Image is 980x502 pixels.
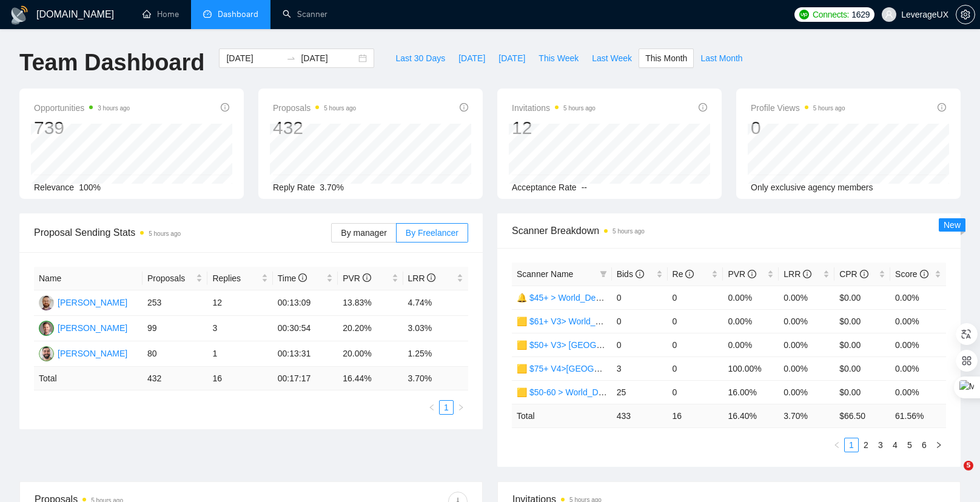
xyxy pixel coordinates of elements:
[834,380,890,404] td: $0.00
[748,270,756,278] span: info-circle
[779,333,834,356] td: 0.00%
[512,223,946,238] span: Scanner Breakdown
[612,404,668,427] td: 433
[517,293,666,303] a: 🔔 $45+ > World_Design+Dev_General
[834,404,890,427] td: $ 66.50
[834,286,890,309] td: $0.00
[830,438,844,452] li: Previous Page
[890,404,946,427] td: 61.56 %
[363,273,371,282] span: info-circle
[408,273,436,283] span: LRR
[834,309,890,333] td: $0.00
[324,105,356,112] time: 5 hours ago
[454,400,468,415] button: right
[273,182,315,192] span: Reply Rate
[700,52,742,65] span: Last Month
[844,438,859,452] li: 1
[956,10,975,19] span: setting
[890,380,946,404] td: 0.00%
[403,290,468,316] td: 4.74%
[784,269,811,279] span: LRR
[338,367,403,390] td: 16.44 %
[888,438,902,452] li: 4
[79,182,101,192] span: 100%
[403,367,468,390] td: 3.70 %
[723,333,779,356] td: 0.00%
[221,103,229,112] span: info-circle
[425,400,439,415] button: left
[612,309,668,333] td: 0
[903,438,916,452] a: 5
[34,225,331,240] span: Proposal Sending Stats
[273,316,338,341] td: 00:30:54
[592,52,632,65] span: Last Week
[517,387,754,397] a: 🟨 $50-60 > World_Design Only_Roman-Web Design_General
[723,309,779,333] td: 0.00%
[58,321,127,335] div: [PERSON_NAME]
[918,438,931,452] a: 6
[149,230,181,237] time: 5 hours ago
[143,367,207,390] td: 432
[917,438,931,452] li: 6
[343,273,371,283] span: PVR
[873,438,888,452] li: 3
[890,286,946,309] td: 0.00%
[218,9,258,19] span: Dashboard
[273,341,338,367] td: 00:13:31
[512,101,596,115] span: Invitations
[39,346,54,361] img: RL
[143,9,179,19] a: homeHome
[920,270,928,278] span: info-circle
[34,367,143,390] td: Total
[860,270,868,278] span: info-circle
[582,182,587,192] span: --
[723,356,779,380] td: 100.00%
[207,341,272,367] td: 1
[143,267,207,290] th: Proposals
[283,9,327,19] a: searchScanner
[956,5,975,24] button: setting
[834,333,890,356] td: $0.00
[902,438,917,452] li: 5
[39,295,54,310] img: AK
[944,220,961,230] span: New
[439,400,454,415] li: 1
[668,380,723,404] td: 0
[39,297,127,307] a: AK[PERSON_NAME]
[779,356,834,380] td: 0.00%
[539,52,579,65] span: This Week
[517,316,734,326] a: 🟨 $61+ V3> World_Design Only_Roman-UX/UI_General
[685,270,694,278] span: info-circle
[273,367,338,390] td: 00:17:17
[512,116,596,139] div: 12
[751,182,873,192] span: Only exclusive agency members
[273,290,338,316] td: 00:13:09
[890,356,946,380] td: 0.00%
[498,52,525,65] span: [DATE]
[874,438,887,452] a: 3
[58,347,127,360] div: [PERSON_NAME]
[207,367,272,390] td: 16
[597,265,609,283] span: filter
[301,52,356,65] input: End date
[694,49,749,68] button: Last Month
[203,10,212,18] span: dashboard
[813,105,845,112] time: 5 hours ago
[723,286,779,309] td: 0.00%
[34,182,74,192] span: Relevance
[278,273,307,283] span: Time
[58,296,127,309] div: [PERSON_NAME]
[612,380,668,404] td: 25
[668,356,723,380] td: 0
[779,404,834,427] td: 3.70 %
[143,290,207,316] td: 253
[585,49,639,68] button: Last Week
[532,49,585,68] button: This Week
[403,316,468,341] td: 3.03%
[212,272,258,285] span: Replies
[935,441,942,449] span: right
[895,269,928,279] span: Score
[728,269,756,279] span: PVR
[938,103,946,112] span: info-circle
[512,182,577,192] span: Acceptance Rate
